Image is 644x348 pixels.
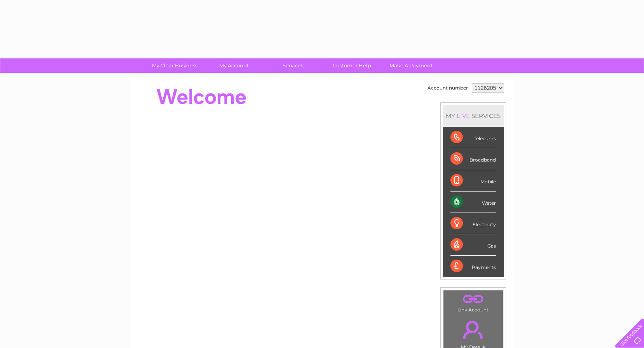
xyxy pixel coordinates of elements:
[445,292,501,306] a: .
[443,105,504,127] div: MY SERVICES
[202,58,266,73] a: My Account
[320,58,384,73] a: Customer Help
[426,81,470,95] td: Account number
[455,112,471,120] div: LIVE
[443,290,503,315] td: Link Account
[450,192,496,213] div: Water
[450,234,496,256] div: Gas
[143,58,207,73] a: My Clear Business
[450,148,496,170] div: Broadband
[445,316,501,343] a: .
[450,170,496,192] div: Mobile
[261,58,325,73] a: Services
[450,213,496,234] div: Electricity
[450,256,496,277] div: Payments
[379,58,443,73] a: Make A Payment
[450,127,496,148] div: Telecoms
